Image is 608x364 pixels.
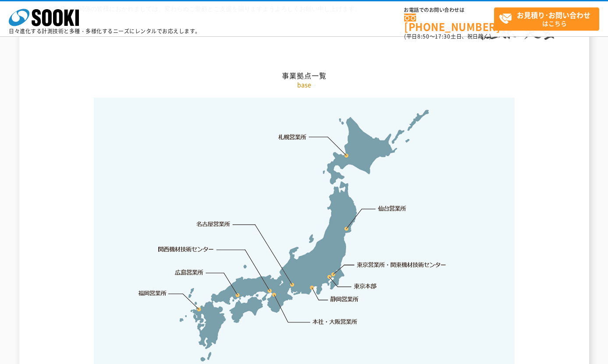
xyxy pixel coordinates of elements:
[404,32,491,40] span: (平日 ～ 土日、祝日除く)
[158,245,214,254] a: 関西機材技術センター
[48,80,561,89] p: base
[9,28,201,34] p: 日々進化する計測技術と多種・多様化するニーズにレンタルでお応えします。
[357,260,447,269] a: 東京営業所・関東機材技術センター
[404,7,494,13] span: お電話でのお問い合わせは
[378,204,406,213] a: 仙台営業所
[417,32,430,40] span: 8:50
[175,268,204,276] a: 広島営業所
[312,317,358,326] a: 本社・大阪営業所
[278,132,307,141] a: 札幌営業所
[196,220,231,229] a: 名古屋営業所
[354,282,377,291] a: 東京本部
[404,14,494,32] a: [PHONE_NUMBER]
[517,10,590,20] strong: お見積り･お問い合わせ
[138,289,167,297] a: 福岡営業所
[494,7,599,31] a: お見積り･お問い合わせはこちら
[330,295,359,304] a: 静岡営業所
[499,8,599,30] span: はこちら
[435,32,451,40] span: 17:30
